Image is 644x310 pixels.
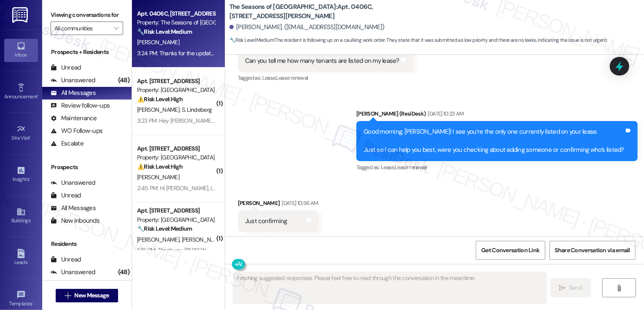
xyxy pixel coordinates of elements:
div: Good morning, [PERSON_NAME]! I see you’re the only one currently listed on your lease. Just so I ... [364,127,624,154]
span: • [29,175,30,181]
div: [DATE] 10:23 AM [426,109,464,118]
button: Get Conversation Link [476,241,545,260]
div: Unanswered [51,268,95,277]
div: Property: The Seasons of [GEOGRAPHIC_DATA] [137,18,215,27]
input: All communities [54,22,110,35]
button: Send [550,278,591,297]
div: Just confirming [245,217,287,226]
span: [PERSON_NAME] [137,106,182,113]
div: Apt. [STREET_ADDRESS] [137,144,215,153]
span: [PERSON_NAME] [137,236,182,243]
div: 1:36 PM: Thank you [PERSON_NAME]. It would be great to hear an action plan ASAP [137,246,340,254]
div: Apt. [STREET_ADDRESS] [137,206,215,215]
span: • [38,92,39,98]
strong: 🔧 Risk Level: Medium [137,225,192,232]
div: [DATE] 10:56 AM [280,199,318,208]
textarea: Fetching suggested responses. Please feel free to read through the conversation in the meantime. [233,272,547,304]
span: New Message [74,291,109,300]
div: Unread [51,63,81,72]
span: Lease , [262,74,276,81]
strong: ⚠️ Risk Level: High [137,163,183,170]
div: Prospects + Residents [42,48,132,57]
div: Tagged as: [356,161,638,173]
div: Unanswered [51,76,95,85]
img: ResiDesk Logo [12,7,30,23]
span: : The resident is following up on a caulking work order. They state that it was submitted as low ... [229,36,608,45]
b: The Seasons of [GEOGRAPHIC_DATA]: Apt. 0406C, [STREET_ADDRESS][PERSON_NAME] [229,3,398,21]
div: WO Follow-ups [51,127,102,135]
div: (48) [116,266,132,279]
div: Can you tell me how many tenants are listed on my lease? [245,57,399,65]
button: New Message [56,289,118,302]
div: 3:24 PM: Thanks for the update, [PERSON_NAME]! I'm happy to follow up on that maintenance request... [137,49,545,57]
div: Property: [GEOGRAPHIC_DATA] [137,153,215,162]
span: • [30,134,32,140]
span: Lease renewal [395,164,427,171]
strong: 🔧 Risk Level: Medium [137,28,192,35]
span: Send [569,283,582,292]
div: Tagged as: [238,72,413,84]
div: Residents [42,240,132,248]
span: [PERSON_NAME] [181,236,224,243]
div: Apt. [STREET_ADDRESS] [137,77,215,86]
div: Property: [GEOGRAPHIC_DATA] [137,216,215,224]
span: • [32,299,34,305]
div: Review follow-ups [51,101,110,110]
a: Leads [4,246,38,269]
i:  [616,285,622,291]
div: [PERSON_NAME]. ([EMAIL_ADDRESS][DOMAIN_NAME]) [229,23,385,32]
span: Lease renewal [276,74,308,81]
div: Unanswered [51,178,95,187]
div: Tagged as: [238,232,318,244]
span: S. Lindeberg [181,106,212,113]
span: [PERSON_NAME] [137,38,179,46]
div: Escalate [51,139,84,148]
span: Get Conversation Link [481,246,539,255]
button: Share Conversation via email [550,241,636,260]
span: Share Conversation via email [555,246,630,255]
div: New Inbounds [51,216,100,225]
div: All Messages [51,204,96,213]
a: Insights • [4,163,38,186]
a: Inbox [4,39,38,62]
a: Site Visit • [4,122,38,145]
span: Call request [262,235,289,242]
i:  [559,285,566,291]
div: [PERSON_NAME] (ResiDesk) [356,109,638,121]
div: Apt. 0406C, [STREET_ADDRESS][PERSON_NAME] [137,9,215,18]
i:  [114,25,119,32]
i:  [65,292,71,299]
span: [PERSON_NAME] [137,173,179,181]
div: [PERSON_NAME] [238,199,318,210]
strong: 🔧 Risk Level: Medium [229,37,274,43]
div: Property: [GEOGRAPHIC_DATA] [137,86,215,94]
span: Lease , [381,164,395,171]
div: Unread [51,191,81,200]
a: Buildings [4,205,38,227]
div: (48) [116,74,132,87]
div: Maintenance [51,114,97,123]
div: Unread [51,255,81,264]
strong: ⚠️ Risk Level: High [137,95,183,103]
div: All Messages [51,89,96,97]
div: Prospects [42,163,132,172]
label: Viewing conversations for [51,8,123,22]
